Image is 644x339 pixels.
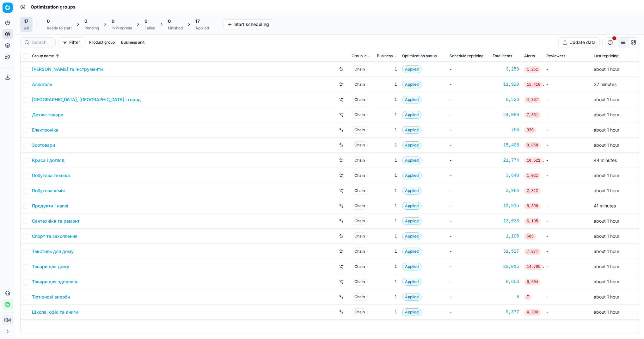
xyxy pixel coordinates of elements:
div: Failed [144,26,155,31]
span: 44 minutes [594,157,617,163]
a: 12,033 [493,218,519,224]
span: Applied [402,141,421,149]
div: 3,984 [493,188,519,194]
span: Applied [402,157,421,164]
a: Спорт та захоплення [32,233,77,239]
td: - [447,198,490,213]
div: Applied [195,26,209,31]
span: 41 minutes [594,203,616,208]
td: - [544,305,591,320]
span: Applied [402,308,421,316]
a: 1,106 [493,233,519,239]
span: about 1 hour [594,264,619,269]
span: about 1 hour [594,112,619,117]
span: 8,890 [524,203,541,209]
div: Finished [168,26,183,31]
span: Applied [402,111,421,119]
span: Group name [32,53,54,59]
td: - [544,289,591,305]
span: Group level [352,53,372,59]
td: - [544,138,591,153]
span: Chain [352,187,368,194]
span: Business unit [377,53,397,59]
div: 1 [377,309,397,315]
td: - [544,122,591,138]
a: 9,377 [493,309,519,315]
div: 1 [377,188,397,194]
div: 1 [377,233,397,239]
span: Optimization groups [31,4,76,10]
span: about 1 hour [594,279,619,284]
div: 1 [377,157,397,163]
span: Reviewers [546,53,565,59]
td: - [544,62,591,77]
span: Chain [352,172,368,179]
span: 2,312 [524,188,541,194]
td: - [544,153,591,168]
span: 6,604 [524,279,541,285]
a: Побутова техніка [32,172,70,179]
div: 1 [377,96,397,103]
span: 17 [195,18,200,24]
span: 6,105 [524,218,541,225]
span: 0 [84,18,87,24]
a: 29,015 [493,263,519,270]
a: 21,774 [493,157,519,163]
span: about 1 hour [594,294,619,299]
td: - [447,229,490,244]
span: Alerts [524,53,535,59]
a: Тютюнові вироби [32,294,70,300]
span: 8,858 [524,142,541,149]
span: 1,261 [524,66,541,73]
span: Chain [352,96,368,103]
td: - [447,92,490,107]
span: about 1 hour [594,142,619,148]
span: Chain [352,126,368,134]
span: 320 [524,127,536,133]
td: - [447,259,490,274]
a: Текстиль для дому [32,248,74,255]
td: - [447,122,490,138]
td: - [544,107,591,122]
a: Краса і догляд [32,157,64,163]
a: 3,258 [493,66,519,72]
div: 1 [377,248,397,255]
span: Last repricing [594,53,618,59]
a: 31,527 [493,248,519,255]
a: 8,658 [493,279,519,285]
button: Product group [87,39,117,46]
td: - [447,274,490,289]
div: 1 [377,263,397,270]
a: 15,405 [493,142,519,148]
span: Chain [352,202,368,210]
span: 7 [524,294,531,300]
a: 756 [493,127,519,133]
button: КM [3,315,13,325]
td: - [544,229,591,244]
div: In Progress [112,26,132,31]
span: Applied [402,263,421,270]
div: 1 [377,218,397,224]
span: Applied [402,232,421,240]
a: Електроніка [32,127,58,133]
span: Chain [352,248,368,255]
a: Побутова хімія [32,188,65,194]
input: Search [32,39,52,46]
span: 10,621 [524,157,543,164]
span: Chain [352,81,368,88]
a: Товари для здоров'я [32,279,77,285]
td: - [447,62,490,77]
span: Applied [402,202,421,210]
a: 11,929 [493,81,519,88]
button: Business unit [119,39,147,46]
span: Chain [352,278,368,286]
div: Ready to start [47,26,72,31]
nav: breadcrumb [31,4,76,10]
span: Chain [352,263,368,270]
span: Applied [402,81,421,88]
td: - [447,244,490,259]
